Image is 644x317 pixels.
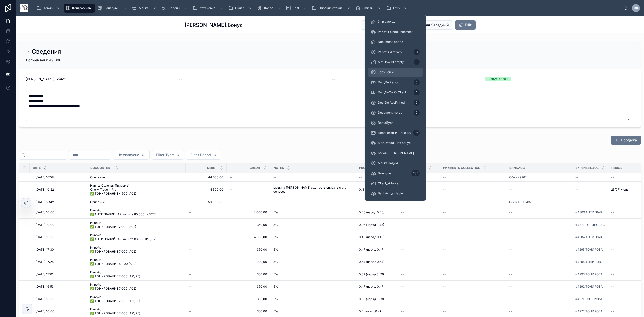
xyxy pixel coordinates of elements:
span: BonusType [378,121,393,125]
span: -- [611,285,614,289]
span: -- [443,248,446,252]
span: -- [443,297,446,301]
a: Мойка вадим [368,159,423,168]
span: Filter Type [156,152,174,157]
span: -- [401,260,404,264]
span: 4 300,00 [230,235,267,239]
a: Салоны [160,4,190,13]
a: Client_airtable [368,179,423,188]
span: Инвойс ✅ АНТИГРАВИЙНАЯ защита 86 000 (И3/С7) [90,233,168,241]
span: -- [189,248,192,252]
span: -- [230,175,233,179]
span: 5% [273,272,278,276]
span: [DATE] 18:42 [36,200,54,204]
span: Debet [207,166,217,170]
span: Не оплачено [117,152,139,157]
h1: [PERSON_NAME].Бонус [185,21,243,29]
span: 350,00 [230,285,267,289]
a: Выписки285 [368,169,423,178]
span: -- [509,260,512,264]
div: 86 [413,130,420,136]
span: Зп в расход [378,20,395,24]
span: -- [509,272,512,276]
span: Работы_diffCars [378,50,402,54]
span: 25/07 Июль [611,188,629,192]
span: -- [509,235,512,239]
span: BankAcc_airtable [378,191,403,196]
span: -- [401,248,404,252]
span: -- [189,235,192,239]
span: 0.47 (наряд 0.47) [359,285,384,289]
span: -- [509,248,512,252]
span: Notes [274,166,284,170]
span: -- [611,297,614,301]
span: 44 500,00 [189,175,224,179]
span: -- [230,200,233,204]
a: Doc_DelAccPrihod0 [368,98,423,107]
span: -- [611,210,614,214]
div: scrollable content [32,3,624,14]
button: Наряд Западный [415,20,453,30]
span: -- [401,297,404,301]
a: #4310 ТОНИРОВАНИЕ (А02) [575,223,605,227]
a: #4284 АНТИГРАВИЙНАЯ защита (И3/С7) [575,235,605,239]
span: Test [293,6,299,10]
span: -- [611,200,614,204]
span: -- [443,188,446,192]
span: машина [PERSON_NAME] зад часть списать с его бонусов [273,186,353,194]
span: -- [179,77,182,82]
span: -- [509,285,512,289]
span: Западный [105,6,119,10]
span: 4 000,00 [230,210,267,214]
a: Работы_CheckIncorrect [368,27,423,36]
span: Установка [200,6,215,10]
span: #4271 ТОНИРОВАНИЕ (А21/Р5) [575,297,605,301]
span: -- [443,309,446,313]
a: Doc_NoCarOrClient1 [368,88,423,97]
span: Filter Period [190,152,211,157]
span: -- [611,260,614,264]
span: Period [611,166,623,170]
span: Document_period [378,40,403,44]
div: Бонус_салон [488,77,508,81]
span: Должен нам: 49 000. [26,58,62,62]
a: BankAcc_airtable [368,189,423,198]
a: Admin [35,4,63,13]
h2: Сведения [32,47,61,56]
span: Doc_DelPeriod [378,80,399,84]
a: #4295 ТОНИРОВАНИЕ (А02) [575,248,605,252]
a: #4309 АНТИГРАВИЙНАЯ защита (И3/С7) [575,210,605,214]
a: Склад [227,4,255,13]
span: 350,00 [230,309,267,313]
span: [DATE] 17:30 [36,248,54,252]
span: -- [611,272,614,276]
span: -- [611,223,614,227]
span: -- [401,210,404,214]
span: #4294 ТОНИРОВАНИЕ (А02) [575,260,605,264]
span: [DATE] 17:01 [36,272,53,276]
span: -- [443,285,446,289]
span: Отчеты [362,6,374,10]
span: Client_airtable [378,181,398,185]
span: -- [509,309,512,313]
span: Мойка [139,6,149,10]
span: работы [PERSON_NAME] [378,151,414,155]
span: -- [273,175,276,179]
div: 0 [414,100,420,106]
span: 4 500,00 [189,188,224,192]
span: -- [443,272,446,276]
div: 285 [411,170,420,176]
span: MatFlow Cl empty [378,60,404,64]
span: -- [401,223,404,227]
span: 350,00 [230,248,267,252]
span: Utils [393,6,400,10]
a: Сбер АК *2437 [509,200,532,204]
img: App logo [20,4,28,12]
div: 3 [414,49,420,55]
span: 0.11 [359,188,364,192]
span: 5% [273,297,278,301]
span: [DATE] 10:00 [36,210,54,214]
span: Doc_DelAccPrihod [378,101,405,105]
span: #4293 ТОНИРОВАНИЕ (А21/Р5) [575,272,605,276]
span: -- [189,223,192,227]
